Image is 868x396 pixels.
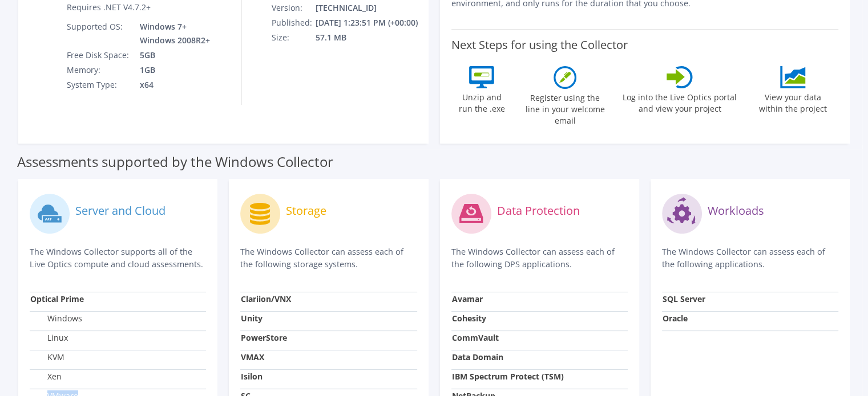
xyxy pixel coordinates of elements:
[241,313,263,324] strong: Unity
[240,246,417,271] p: The Windows Collector can assess each of the following storage systems.
[452,313,486,324] strong: Cohesity
[131,19,212,48] td: Windows 7+ Windows 2008R2+
[522,89,608,126] label: Register using the line in your welcome email
[663,293,705,304] strong: SQL Server
[17,156,333,168] label: Assessments supported by the Windows Collector
[271,15,315,30] td: Published:
[66,77,131,92] td: System Type:
[451,246,628,271] p: The Windows Collector can assess each of the following DPS applications.
[315,1,423,15] td: [TECHNICAL_ID]
[752,88,834,115] label: View your data within the project
[708,205,764,217] label: Workloads
[497,205,580,217] label: Data Protection
[452,332,499,343] strong: CommVault
[66,19,131,48] td: Supported OS:
[30,246,206,271] p: The Windows Collector supports all of the Live Optics compute and cloud assessments.
[451,38,628,52] label: Next Steps for using the Collector
[241,293,291,304] strong: Clariion/VNX
[241,371,263,382] strong: Isilon
[315,15,423,30] td: [DATE] 1:23:51 PM (+00:00)
[66,48,131,63] td: Free Disk Space:
[66,63,131,77] td: Memory:
[271,30,315,45] td: Size:
[131,77,212,92] td: x64
[30,332,68,344] label: Linux
[452,371,564,382] strong: IBM Spectrum Protect (TSM)
[30,293,84,304] strong: Optical Prime
[452,293,483,304] strong: Avamar
[67,2,151,13] label: Requires .NET V4.7.2+
[75,205,165,217] label: Server and Cloud
[662,246,838,271] p: The Windows Collector can assess each of the following applications.
[131,48,212,63] td: 5GB
[271,1,315,15] td: Version:
[131,63,212,77] td: 1GB
[241,332,287,343] strong: PowerStore
[241,352,264,362] strong: VMAX
[315,30,423,45] td: 57.1 MB
[663,313,688,324] strong: Oracle
[30,352,64,363] label: KVM
[30,313,82,324] label: Windows
[286,205,326,217] label: Storage
[30,371,62,382] label: Xen
[452,352,503,362] strong: Data Domain
[622,88,737,115] label: Log into the Live Optics portal and view your project
[455,88,508,115] label: Unzip and run the .exe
